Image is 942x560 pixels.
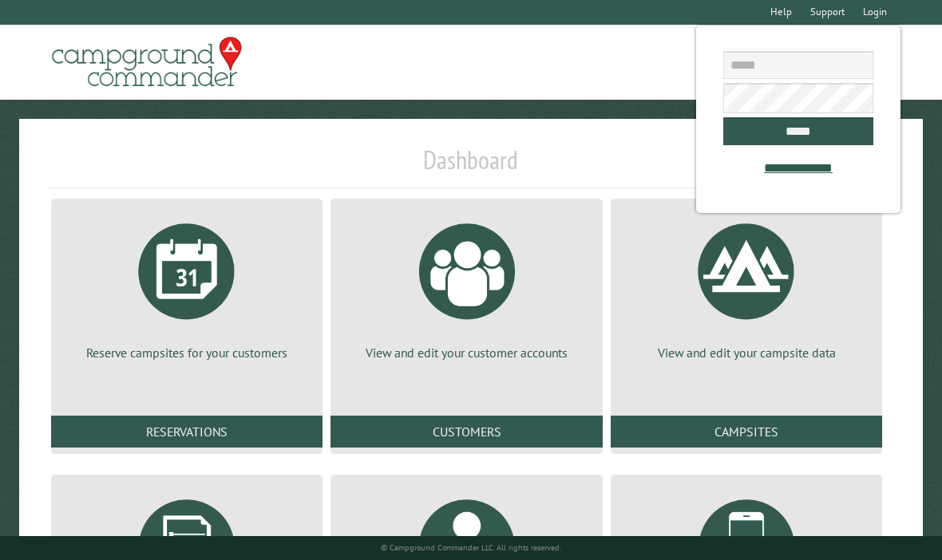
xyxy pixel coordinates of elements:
[70,344,303,361] p: Reserve campsites for your customers
[350,211,583,361] a: View and edit your customer accounts
[350,344,583,361] p: View and edit your customer accounts
[47,144,895,188] h1: Dashboard
[51,416,323,448] a: Reservations
[611,416,882,448] a: Campsites
[47,31,247,93] img: Campground Commander
[70,211,303,361] a: Reserve campsites for your customers
[630,344,863,361] p: View and edit your campsite data
[381,542,561,553] small: © Campground Commander LLC. All rights reserved.
[330,416,602,448] a: Customers
[630,211,863,361] a: View and edit your campsite data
